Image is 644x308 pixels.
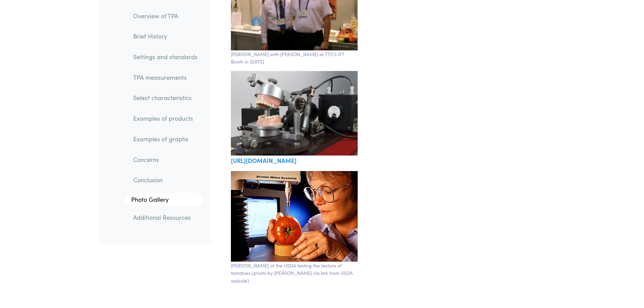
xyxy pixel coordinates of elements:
[128,210,203,225] a: Additional Resources
[128,70,203,85] a: TPA measurements
[128,172,203,188] a: Conclusion
[231,50,358,66] p: [PERSON_NAME] with [PERSON_NAME] at TTC's IFT Booth in [DATE]
[231,262,358,284] p: [PERSON_NAME] of the USDA testing the texture of tomatoes (photo by [PERSON_NAME] via link from U...
[128,131,203,147] a: Examples of graphs
[128,29,203,44] a: Brief History
[128,49,203,65] a: Settings and standards
[128,90,203,106] a: Select characteristics
[128,8,203,24] a: Overview of TPA
[128,111,203,126] a: Examples of products
[231,156,296,165] a: [URL][DOMAIN_NAME]
[128,152,203,167] a: Concerns
[124,193,203,206] a: Photo Gallery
